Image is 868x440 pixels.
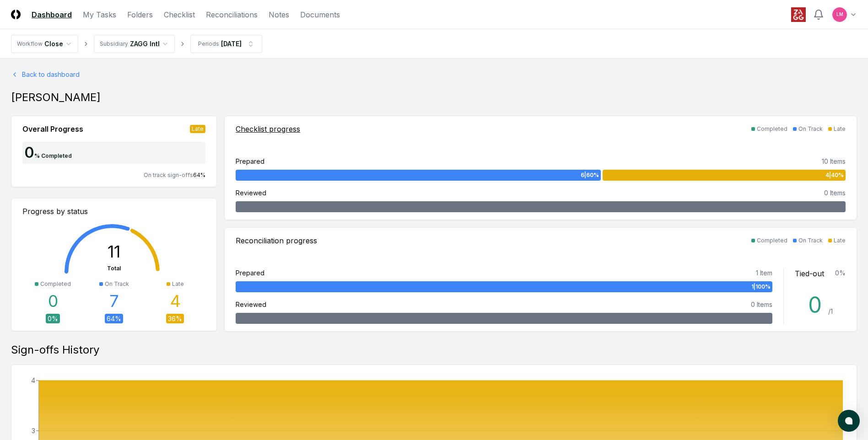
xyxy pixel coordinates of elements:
[795,268,824,279] div: Tied-out
[22,123,83,134] div: Overall Progress
[838,410,860,432] button: atlas-launcher
[757,236,787,245] div: Completed
[32,427,35,435] tspan: 3
[32,9,72,20] a: Dashboard
[34,152,72,160] div: % Completed
[11,10,21,19] img: Logo
[17,40,43,48] div: Workflow
[798,236,823,245] div: On Track
[46,314,60,323] div: 0 %
[300,9,340,20] a: Documents
[757,125,787,133] div: Completed
[221,39,242,48] div: [DATE]
[170,292,181,310] div: 4
[40,280,71,288] div: Completed
[581,171,599,179] span: 6 | 60 %
[236,235,317,246] div: Reconciliation progress
[198,40,219,48] div: Periods
[836,11,843,18] span: LM
[828,306,833,316] div: / 1
[22,145,34,160] div: 0
[808,294,828,316] div: 0
[11,343,857,357] div: Sign-offs History
[224,227,857,332] a: Reconciliation progressCompletedOn TrackLatePrepared1 Item1|100%Reviewed0 ItemsTied-out0%0 /1
[11,90,857,105] div: [PERSON_NAME]
[11,35,262,53] nav: breadcrumb
[22,206,205,217] div: Progress by status
[751,300,772,309] div: 0 Items
[236,300,266,309] div: Reviewed
[756,268,772,278] div: 1 Item
[236,156,264,166] div: Prepared
[166,314,184,323] div: 36 %
[834,125,846,133] div: Late
[824,188,846,198] div: 0 Items
[11,70,857,79] a: Back to dashboard
[835,268,846,279] div: 0 %
[751,283,771,291] span: 1 | 100 %
[48,292,58,310] div: 0
[236,188,266,198] div: Reviewed
[164,9,195,20] a: Checklist
[172,280,184,288] div: Late
[127,9,153,20] a: Folders
[798,125,823,133] div: On Track
[791,7,806,22] img: ZAGG logo
[236,268,264,278] div: Prepared
[100,40,128,48] div: Subsidiary
[224,116,857,220] a: Checklist progressCompletedOn TrackLatePrepared10 Items6|60%4|40%Reviewed0 Items
[831,6,848,23] button: LM
[190,125,205,133] div: Late
[269,9,289,20] a: Notes
[83,9,116,20] a: My Tasks
[834,236,846,245] div: Late
[193,172,205,178] span: 64 %
[825,171,844,179] span: 4 | 40 %
[822,156,846,166] div: 10 Items
[190,35,262,53] button: Periods[DATE]
[206,9,258,20] a: Reconciliations
[31,376,35,384] tspan: 4
[144,172,193,178] span: On track sign-offs
[236,123,300,134] div: Checklist progress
